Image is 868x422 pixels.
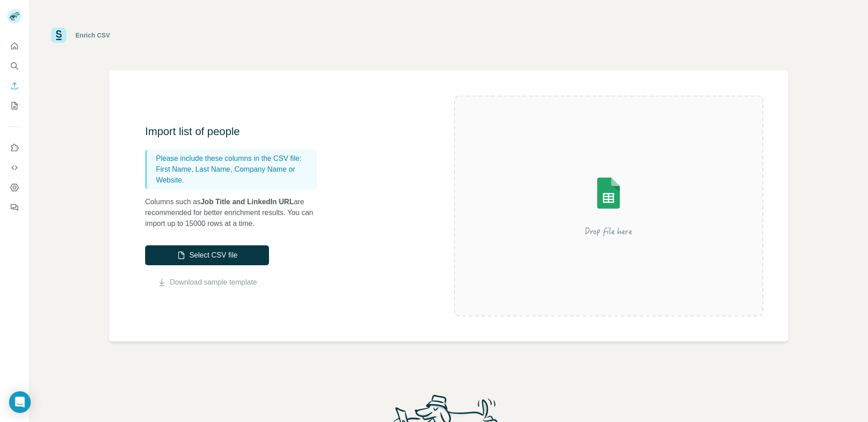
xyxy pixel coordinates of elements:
button: Use Surfe API [7,159,22,176]
h3: Import list of people [145,124,326,139]
div: Open Intercom Messenger [9,391,31,413]
button: Enrich CSV [7,78,22,94]
button: Feedback [7,199,22,216]
p: Please include these columns in the CSV file: [156,153,313,164]
button: Download sample template [145,277,269,288]
button: Dashboard [7,179,22,196]
img: Surfe Illustration - Drop file here or select below [527,152,690,260]
button: My lists [7,98,22,114]
p: Columns such as are recommended for better enrichment results. You can import up to 15000 rows at... [145,197,326,229]
button: Quick start [7,38,22,54]
button: Use Surfe on LinkedIn [7,140,22,156]
div: Enrich CSV [75,31,110,40]
p: First Name, Last Name, Company Name or Website. [156,164,313,186]
button: Search [7,58,22,74]
img: Surfe Logo [51,28,66,43]
button: Select CSV file [145,245,269,265]
span: Job Title and LinkedIn URL [201,198,294,206]
a: Download sample template [170,277,257,288]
